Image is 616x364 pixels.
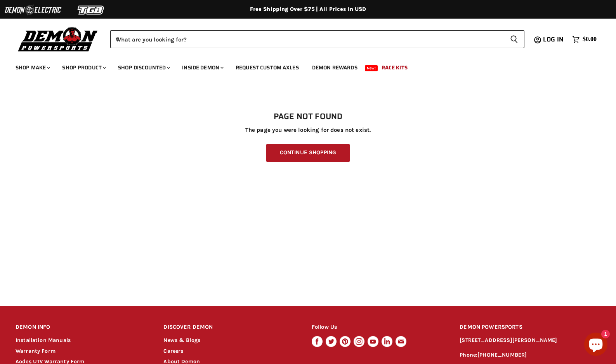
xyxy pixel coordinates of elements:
a: News & Blogs [163,337,200,343]
span: New! [365,65,378,71]
a: Race Kits [376,60,413,76]
a: [PHONE_NUMBER] [477,352,527,358]
button: Search [504,30,524,48]
a: Demon Rewards [306,60,363,76]
h2: DISCOVER DEMON [163,318,297,336]
a: Shop Make [10,60,55,76]
h2: DEMON POWERSPORTS [460,318,600,336]
h2: Follow Us [312,318,445,336]
img: TGB Logo 2 [62,3,120,17]
span: $0.00 [583,36,597,43]
span: Log in [543,35,564,44]
form: Product [110,30,524,48]
a: Careers [163,348,183,354]
inbox-online-store-chat: Shopify online store chat [582,333,610,358]
h1: Page not found [16,112,600,121]
a: Shop Product [56,60,111,76]
a: Shop Discounted [112,60,175,76]
p: The page you were looking for does not exist. [16,127,600,133]
input: When autocomplete results are available use up and down arrows to review and enter to select [110,30,504,48]
p: Phone: [460,351,600,360]
a: Inside Demon [176,60,228,76]
a: Request Custom Axles [230,60,305,76]
a: Continue Shopping [266,144,350,162]
a: Log in [540,36,568,43]
ul: Main menu [10,57,595,76]
img: Demon Electric Logo 2 [4,3,62,17]
a: Warranty Form [16,348,56,354]
p: [STREET_ADDRESS][PERSON_NAME] [460,336,600,345]
a: Installation Manuals [16,337,71,343]
a: $0.00 [568,34,600,45]
img: Demon Powersports [16,25,101,53]
h2: DEMON INFO [16,318,149,336]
